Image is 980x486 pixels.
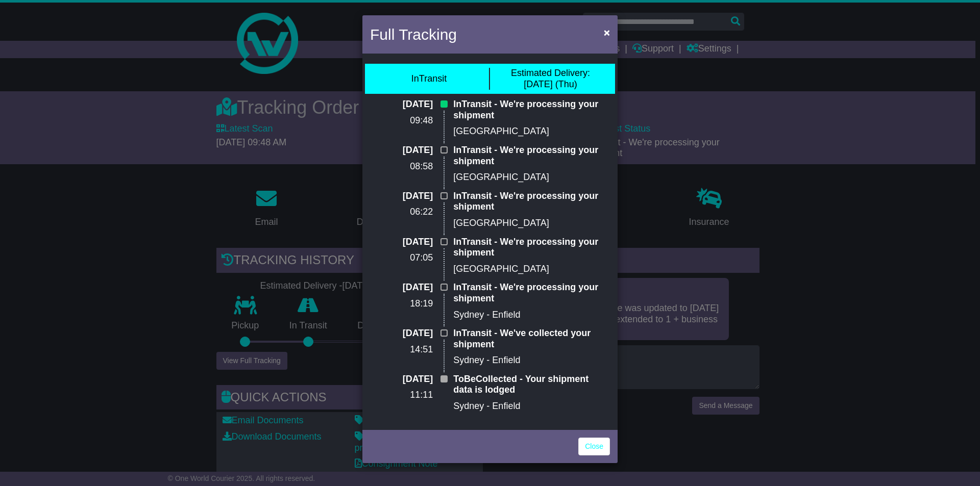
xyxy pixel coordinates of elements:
[604,27,610,38] span: ×
[453,282,610,304] p: InTransit - We're processing your shipment
[453,172,610,183] p: [GEOGRAPHIC_DATA]
[370,298,433,310] p: 18:19
[453,264,610,275] p: [GEOGRAPHIC_DATA]
[453,145,610,167] p: InTransit - We're processing your shipment
[511,68,590,78] span: Estimated Delivery:
[370,374,433,385] p: [DATE]
[453,401,610,412] p: Sydney - Enfield
[453,310,610,321] p: Sydney - Enfield
[370,115,433,126] p: 09:48
[370,237,433,248] p: [DATE]
[370,99,433,110] p: [DATE]
[453,237,610,259] p: InTransit - We're processing your shipment
[599,22,615,43] button: Close
[453,355,610,366] p: Sydney - Enfield
[370,344,433,355] p: 14:51
[370,191,433,202] p: [DATE]
[370,161,433,172] p: 08:58
[453,374,610,396] p: ToBeCollected - Your shipment data is lodged
[453,99,610,121] p: InTransit - We're processing your shipment
[370,23,457,46] h4: Full Tracking
[453,328,610,350] p: InTransit - We've collected your shipment
[511,68,590,90] div: [DATE] (Thu)
[370,328,433,339] p: [DATE]
[370,207,433,218] p: 06:22
[370,390,433,401] p: 11:11
[370,145,433,156] p: [DATE]
[411,73,447,85] div: InTransit
[453,218,610,229] p: [GEOGRAPHIC_DATA]
[578,438,610,455] a: Close
[370,252,433,264] p: 07:05
[370,282,433,293] p: [DATE]
[453,191,610,213] p: InTransit - We're processing your shipment
[453,126,610,137] p: [GEOGRAPHIC_DATA]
